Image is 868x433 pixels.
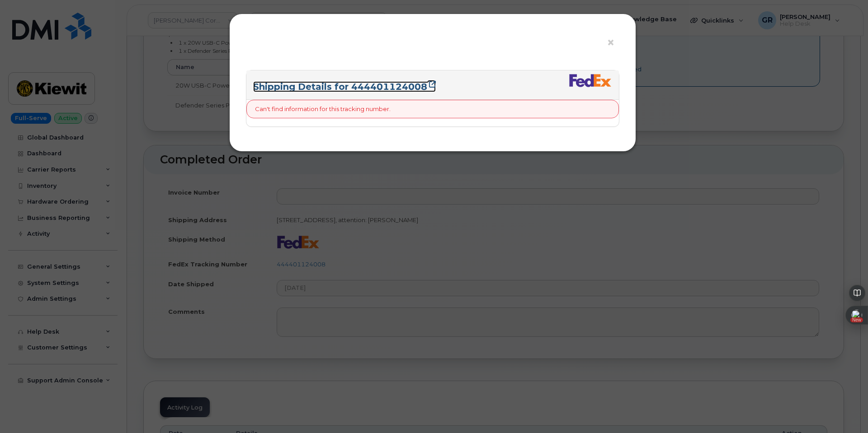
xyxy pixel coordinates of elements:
img: fedex-bc01427081be8802e1fb5a1adb1132915e58a0589d7a9405a0dcbe1127be6add.png [569,74,612,87]
span: × [607,34,615,51]
p: Can't find information for this tracking number. [255,105,391,113]
iframe: Messenger Launcher [829,394,861,426]
button: × [607,36,619,50]
a: Shipping Details for 444401124008 [253,81,436,92]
